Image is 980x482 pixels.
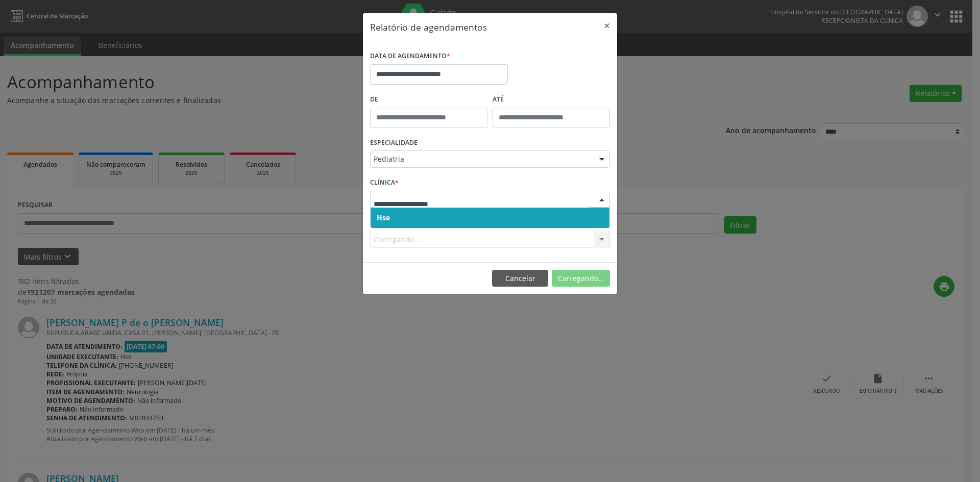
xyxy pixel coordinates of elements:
[370,135,418,151] label: ESPECIALIDADE
[492,270,548,287] button: Cancelar
[377,213,390,222] span: Hse
[374,154,589,164] span: Pediatria
[370,20,487,34] h5: Relatório de agendamentos
[370,92,487,108] label: De
[370,175,399,191] label: CLÍNICA
[597,13,617,38] button: Close
[493,92,610,108] label: ATÉ
[552,270,610,287] button: Carregando...
[370,48,450,64] label: DATA DE AGENDAMENTO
